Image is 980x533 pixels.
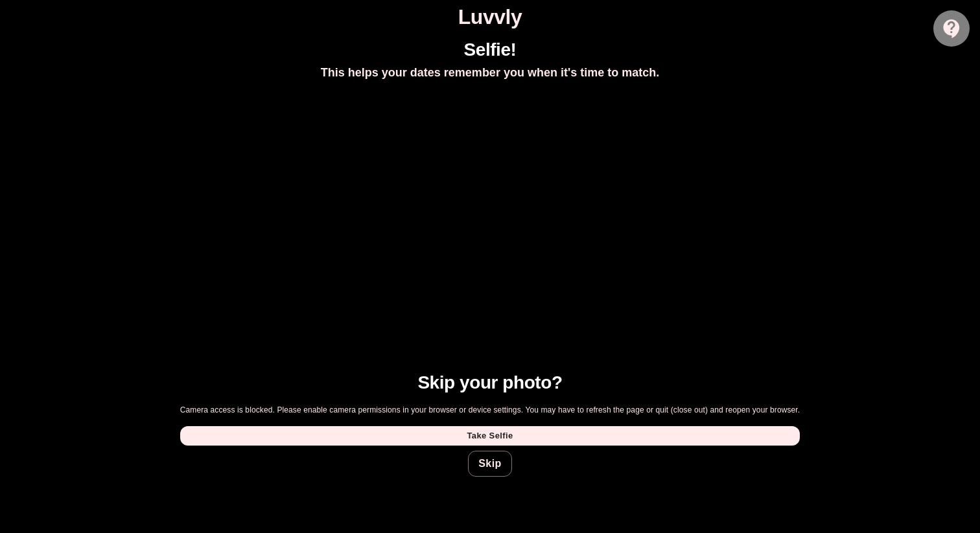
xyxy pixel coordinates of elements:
[180,404,800,416] p: Camera access is blocked. Please enable camera permissions in your browser or device settings. Yo...
[933,10,970,47] button: help
[180,372,800,394] h1: Skip your photo?
[468,451,512,477] button: Skip
[321,66,659,80] h3: This helps your dates remember you when it's time to match.
[464,40,517,61] h1: Selfie!
[180,426,800,446] button: Take Selfie
[5,5,975,29] h1: Luvvly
